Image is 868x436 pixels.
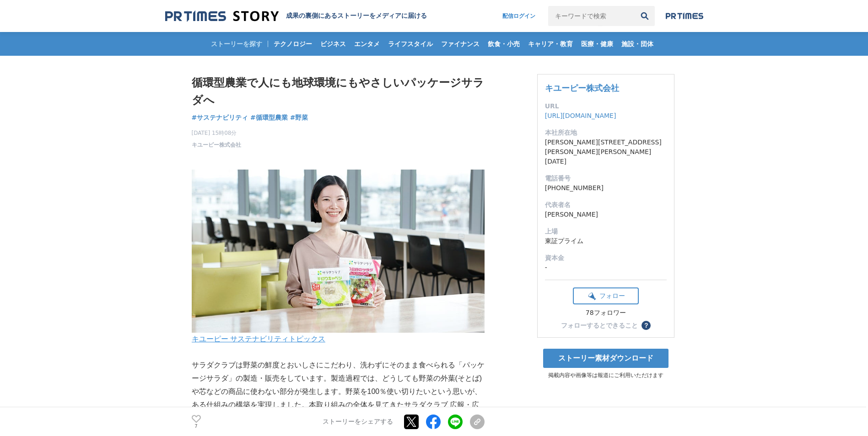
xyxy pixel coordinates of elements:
dt: 代表者名 [545,200,667,210]
a: ファイナンス [437,32,483,56]
input: キーワードで検索 [548,6,635,26]
span: ビジネス [317,40,350,48]
dt: 本社所在地 [545,128,667,138]
a: 配信ログイン [493,6,545,26]
a: テクノロジー [270,32,316,56]
a: ストーリー素材ダウンロード [543,349,669,368]
span: [DATE] 15時08分 [192,129,241,137]
span: ファイナンス [437,40,483,48]
dt: URL [545,101,667,111]
dd: [PERSON_NAME] [545,210,667,219]
dd: [PERSON_NAME][STREET_ADDRESS][PERSON_NAME][PERSON_NAME][DATE] [545,138,667,166]
img: 成果の裏側にあるストーリーをメディアに届ける [165,10,279,22]
button: 検索 [635,6,655,26]
h2: 成果の裏側にあるストーリーをメディアに届ける [286,12,427,20]
a: キユーピー サステナビリティトピックス [192,335,325,343]
a: ライフスタイル [384,32,437,56]
dd: - [545,263,667,272]
dt: 電話番号 [545,174,667,183]
a: キユーピー株式会社 [545,83,619,93]
span: エンタメ [350,40,383,48]
a: #循環型農業 [250,113,288,122]
img: thumbnail_ab07c4e0-8f43-11ee-b2bc-8ff50e503152.png [192,170,485,333]
span: ライフスタイル [384,40,437,48]
a: 医療・健康 [577,32,617,56]
a: 施設・団体 [618,32,657,56]
span: テクノロジー [270,40,316,48]
button: フォロー [573,287,639,304]
span: 医療・健康 [577,40,617,48]
h1: 循環型農業で人にも地球環境にもやさしいパッケージサラダへ [192,74,485,109]
span: ？ [643,322,649,329]
span: #サステナビリティ [192,113,248,122]
dt: 資本金 [545,253,667,263]
a: #野菜 [290,113,308,122]
a: 成果の裏側にあるストーリーをメディアに届ける 成果の裏側にあるストーリーをメディアに届ける [165,10,427,22]
span: #野菜 [290,113,308,122]
dt: 上場 [545,227,667,236]
a: ビジネス [317,32,350,56]
p: 掲載内容や画像等は報道にご利用いただけます [537,372,674,379]
div: 78フォロワー [573,309,639,317]
dd: 東証プライム [545,236,667,246]
a: [URL][DOMAIN_NAME] [545,112,616,119]
span: キャリア・教育 [524,40,577,48]
img: prtimes [666,12,703,20]
div: フォローするとできること [561,322,638,329]
span: 飲食・小売 [484,40,523,48]
p: ストーリーをシェアする [323,418,393,426]
span: #循環型農業 [250,113,288,122]
a: キャリア・教育 [524,32,577,56]
a: キユーピー株式会社 [192,141,241,149]
a: 飲食・小売 [484,32,523,56]
span: 施設・団体 [618,40,657,48]
a: エンタメ [350,32,383,56]
a: #サステナビリティ [192,113,248,122]
button: ？ [642,321,651,330]
dd: [PHONE_NUMBER] [545,183,667,193]
p: 7 [192,424,201,428]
